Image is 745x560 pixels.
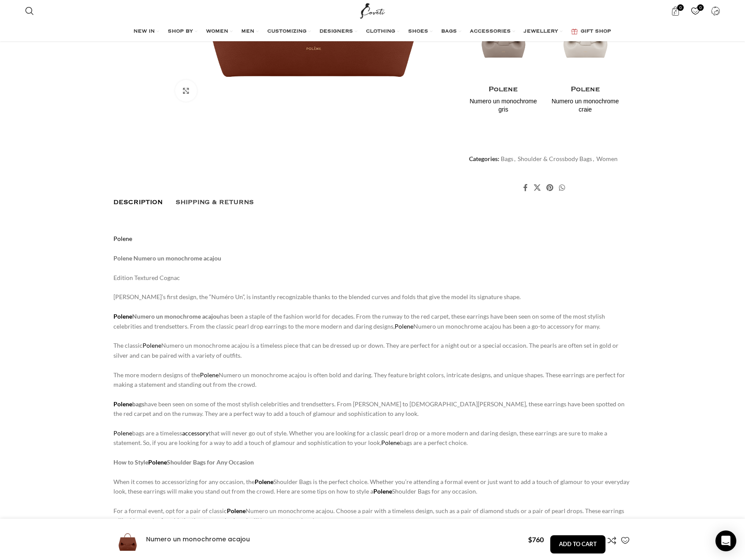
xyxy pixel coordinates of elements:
[206,23,233,40] a: WOMEN
[677,4,684,11] span: 0
[143,342,161,349] a: Polene
[441,23,461,40] a: BAGS
[113,199,163,206] span: Description
[113,235,132,242] a: Polene
[21,2,38,20] a: Search
[550,535,605,553] button: Add to cart
[514,154,516,164] span: ,
[524,28,558,35] span: JEWELLERY
[366,23,399,40] a: CLOTHING
[21,23,724,40] div: Main navigation
[492,117,514,125] span: $760.00
[133,28,155,35] span: NEW IN
[518,155,592,162] a: Shoulder & Crossbody Bags
[686,2,704,20] a: 0
[469,97,538,114] h4: Numero un monochrome gris
[176,199,254,206] span: Shipping & Returns
[319,28,353,35] span: DESIGNERS
[543,181,556,194] a: Pinterest social link
[113,254,221,262] strong: Polene Numero un monochrome acajou
[373,488,392,495] a: Polene
[366,28,395,35] span: CLOTHING
[551,84,620,95] h4: Polene
[686,2,704,20] div: My Wishlist
[581,28,611,35] span: GIFT SHOP
[528,535,532,544] span: $
[574,117,596,125] span: $760.00
[358,7,387,14] a: Site logo
[469,82,538,126] a: Polene Numero un monochrome gris $760.00
[241,28,254,35] span: MEN
[469,84,538,95] h4: Polene
[241,23,259,40] a: MEN
[146,535,522,544] h4: Numero un monochrome acajou
[556,181,568,194] a: WhatsApp social link
[267,23,311,40] a: CUSTOMIZING
[113,313,132,320] a: Polene
[319,23,357,40] a: DESIGNERS
[182,429,209,437] a: accessory
[113,429,132,437] a: Polene
[470,23,515,40] a: ACCESSORIES
[441,28,457,35] span: BAGS
[113,458,254,466] strong: How to Style Shoulder Bags for Any Occasion
[469,155,499,162] span: Categories:
[255,478,273,485] a: Polene
[715,530,736,551] div: Open Intercom Messenger
[168,23,197,40] a: SHOP BY
[531,181,543,194] a: X social link
[501,155,513,162] a: Bags
[395,323,413,330] a: Polene
[666,2,684,20] a: 0
[113,400,132,408] a: Polene
[551,82,620,126] a: Polene Numero un monochrome craie $760.00
[571,29,578,34] img: GiftBag
[133,23,159,40] a: NEW IN
[408,23,432,40] a: SHOES
[227,507,246,514] a: Polene
[113,525,142,553] img: Polene
[571,23,611,40] a: GIFT SHOP
[148,458,167,466] a: Polene
[521,181,531,194] a: Facebook social link
[528,535,544,544] bdi: 760
[168,28,193,35] span: SHOP BY
[470,28,511,35] span: ACCESSORIES
[524,23,562,40] a: JEWELLERY
[408,28,428,35] span: SHOES
[381,439,400,446] a: Polene
[551,97,620,114] h4: Numero un monochrome craie
[206,28,228,35] span: WOMEN
[593,154,594,164] span: ,
[267,28,306,35] span: CUSTOMIZING
[113,313,220,320] strong: Numero un monochrome acajou
[697,4,704,11] span: 0
[596,155,618,162] a: Women
[113,400,144,408] strong: bags
[200,371,219,379] a: Polene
